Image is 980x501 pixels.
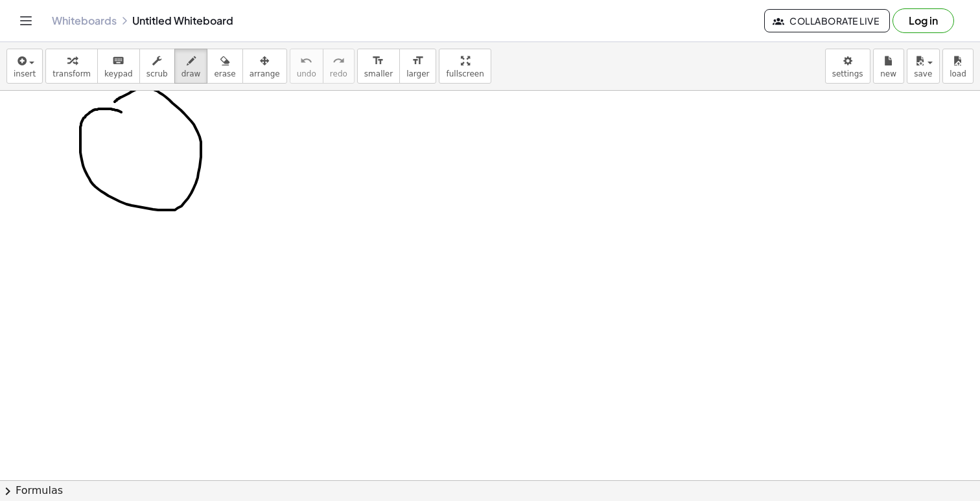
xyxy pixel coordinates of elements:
span: larger [406,69,429,78]
button: load [942,49,974,84]
button: format_sizesmaller [357,49,400,84]
i: format_size [412,53,424,69]
span: arrange [250,69,280,78]
button: arrange [242,49,287,84]
span: undo [297,69,316,78]
button: save [907,49,940,84]
button: transform [45,49,98,84]
button: erase [207,49,242,84]
i: keyboard [112,53,124,69]
button: redoredo [323,49,355,84]
span: fullscreen [446,69,484,78]
button: draw [174,49,208,84]
a: Whiteboards [52,14,117,27]
span: new [880,69,896,78]
span: Collaborate Live [775,15,879,27]
span: transform [52,69,91,78]
button: insert [6,49,43,84]
button: Toggle navigation [16,10,36,31]
span: save [914,69,932,78]
span: erase [214,69,235,78]
i: format_size [372,53,384,69]
button: keyboardkeypad [97,49,140,84]
i: redo [332,53,345,69]
button: Collaborate Live [764,9,890,32]
span: draw [181,69,201,78]
span: scrub [146,69,168,78]
button: fullscreen [439,49,491,84]
span: load [950,69,966,78]
span: insert [14,69,36,78]
span: keypad [104,69,133,78]
button: new [873,49,904,84]
button: settings [825,49,870,84]
button: format_sizelarger [399,49,436,84]
span: smaller [364,69,393,78]
button: undoundo [290,49,323,84]
i: undo [300,53,312,69]
span: redo [330,69,347,78]
span: settings [832,69,863,78]
button: scrub [139,49,175,84]
button: Log in [892,8,954,33]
